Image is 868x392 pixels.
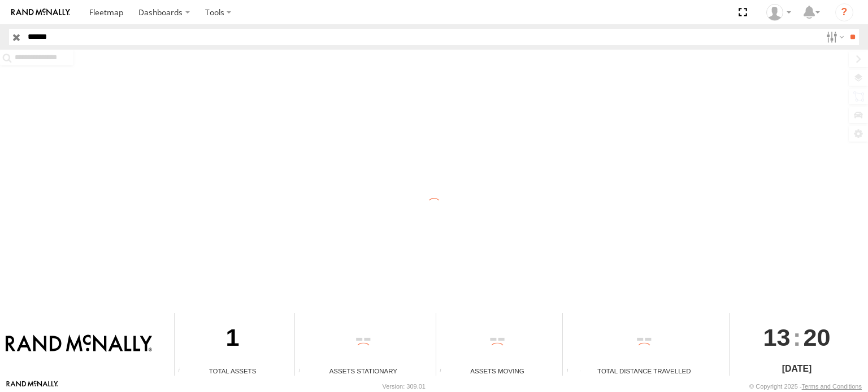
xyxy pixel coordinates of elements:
label: Search Filter Options [822,29,846,45]
div: Version: 309.01 [383,383,426,390]
div: Total number of Enabled Assets [175,367,192,376]
div: Jose Goitia [762,4,795,21]
div: Total distance travelled by all assets within specified date range and applied filters [563,367,580,376]
div: [DATE] [730,362,863,376]
div: Total Distance Travelled [563,366,725,376]
div: Assets Stationary [295,366,431,376]
i: ? [835,3,853,21]
div: Total number of assets current stationary. [295,367,312,376]
div: Total number of assets current in transit. [436,367,453,376]
div: Total Assets [175,366,290,376]
img: Rand McNally [6,334,152,354]
img: rand-logo.svg [11,8,70,16]
div: 1 [175,313,290,366]
a: Terms and Conditions [802,383,862,390]
div: : [730,313,863,362]
span: 13 [763,313,791,362]
a: Visit our Website [6,381,58,392]
div: © Copyright 2025 - [749,383,862,390]
div: Assets Moving [436,366,559,376]
span: 20 [804,313,831,362]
